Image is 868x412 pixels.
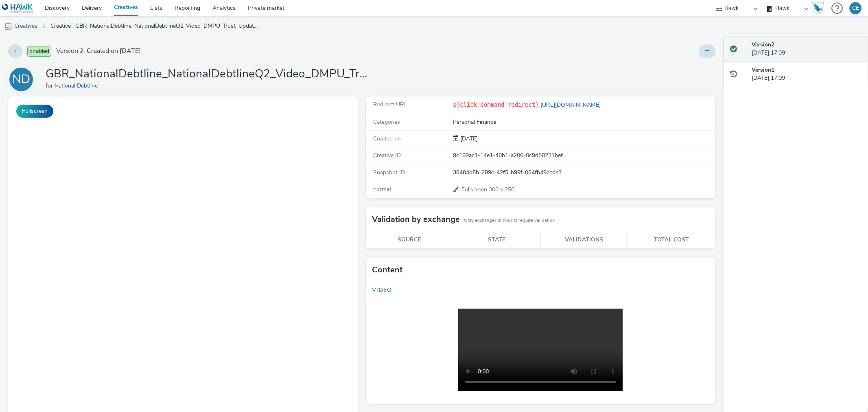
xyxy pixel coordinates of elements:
[752,41,774,48] strong: Version 2
[46,66,371,82] h1: GBR_NationalDebtline_NationalDebtlineQ2_Video_DMPU_Trust_Updated_20251001
[27,46,51,57] span: Enabled
[372,264,402,276] h3: Content
[453,101,539,108] code: ${click_command_redirect}
[373,185,391,193] span: Format
[55,82,101,90] a: National Debtline
[459,135,478,143] div: Creation 01 October 2025, 17:09
[453,169,714,177] div: 38484d5b-289c-42f5-b99f-084fb49ccde3
[8,75,37,83] a: ND
[46,82,55,90] span: for
[46,16,263,36] a: Creative : GBR_NationalDebtline_NationalDebtlineQ2_Video_DMPU_Trust_Updated_20251001
[56,46,141,56] span: Version 2 - Created on [DATE]
[373,101,407,108] span: Redirect URL
[752,41,861,57] div: [DATE] 17:09
[752,66,861,83] div: [DATE] 17:09
[373,135,401,142] span: Created on
[372,286,392,294] span: Video
[2,3,33,13] img: undefined Logo
[459,135,478,142] span: [DATE]
[372,213,460,226] h3: Validation by exchange
[16,105,53,118] button: Fullscreen
[461,186,489,193] span: Fullscreen
[453,118,714,126] div: Personal Finance
[366,232,453,248] th: Source
[812,2,824,15] img: Hawk Academy
[4,22,12,31] img: mobile
[12,68,30,91] div: ND
[539,101,604,109] a: [URL][DOMAIN_NAME]
[373,151,401,159] span: Creative ID
[453,232,540,248] th: State
[752,66,774,74] strong: Version 1
[852,2,859,14] div: CE
[373,169,405,176] span: Snapshot ID
[453,151,714,160] div: 9c109ac1-14e1-48b1-a206-0c9d58221bef
[540,232,628,248] th: Validations
[461,186,514,193] span: 300 x 250
[373,118,400,126] span: Categories
[464,217,555,224] small: Only exchanges in this list require validation
[812,2,827,15] a: Hawk Academy
[628,232,715,248] th: Total cost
